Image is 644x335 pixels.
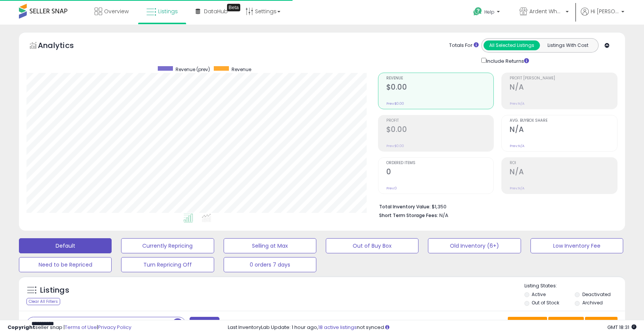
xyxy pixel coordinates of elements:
[176,66,210,73] span: Revenue (prev)
[591,8,619,15] span: Hi [PERSON_NAME]
[121,257,214,272] button: Turn Repricing Off
[532,291,546,298] label: Active
[386,76,494,81] span: Revenue
[484,9,495,15] span: Help
[8,324,35,331] strong: Copyright
[386,161,494,165] span: Ordered Items
[510,125,617,135] h2: N/A
[232,66,251,73] span: Revenue
[386,186,397,191] small: Prev: 0
[532,299,559,306] label: Out of Stock
[530,238,623,253] button: Low Inventory Fee
[540,40,596,50] button: Listings With Cost
[508,317,547,330] button: Save View
[449,42,479,49] div: Totals For
[582,291,611,298] label: Deactivated
[121,238,214,253] button: Currently Repricing
[224,238,316,253] button: Selling at Max
[467,1,507,25] a: Help
[553,319,577,327] span: Columns
[581,8,624,25] a: Hi [PERSON_NAME]
[607,324,636,331] span: 2025-10-12 18:31 GMT
[582,299,603,306] label: Archived
[510,167,617,178] h2: N/A
[476,56,538,65] div: Include Returns
[428,238,521,253] button: Old Inventory (6+)
[386,125,494,135] h2: $0.00
[386,83,494,93] h2: $0.00
[386,119,494,123] span: Profit
[510,101,524,106] small: Prev: N/A
[510,161,617,165] span: ROI
[38,40,89,53] h5: Analytics
[19,238,112,253] button: Default
[190,317,219,330] button: Filters
[227,4,240,11] div: Tooltip anchor
[386,144,404,148] small: Prev: $0.00
[379,212,438,219] b: Short Term Storage Fees:
[26,298,60,305] div: Clear All Filters
[386,167,494,178] h2: 0
[510,76,617,81] span: Profit [PERSON_NAME]
[386,101,404,106] small: Prev: $0.00
[228,324,636,331] div: Last InventoryLab Update: 1 hour ago, not synced.
[104,8,129,15] span: Overview
[473,7,482,16] i: Get Help
[510,83,617,93] h2: N/A
[439,212,448,219] span: N/A
[40,285,69,296] h5: Listings
[318,324,357,331] a: 18 active listings
[510,119,617,123] span: Avg. Buybox Share
[510,144,524,148] small: Prev: N/A
[158,8,178,15] span: Listings
[585,317,618,330] button: Actions
[326,238,418,253] button: Out of Buy Box
[529,8,563,15] span: Ardent Wholesale
[484,40,540,50] button: All Selected Listings
[524,282,625,290] p: Listing States:
[379,202,612,211] li: $1,350
[510,186,524,191] small: Prev: N/A
[19,257,112,272] button: Need to be Repriced
[224,257,316,272] button: 0 orders 7 days
[8,324,131,331] div: seller snap | |
[548,317,584,330] button: Columns
[204,8,228,15] span: DataHub
[379,203,431,210] b: Total Inventory Value:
